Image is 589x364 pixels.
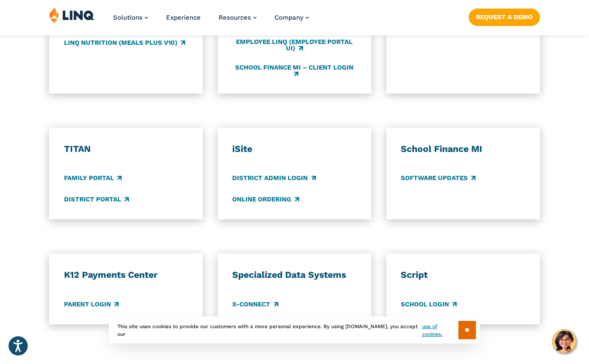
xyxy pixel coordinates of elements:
[232,143,356,154] h3: iSite
[64,174,122,183] a: Family Portal
[109,317,480,344] div: This site uses cookies to provide our customers with a more personal experience. By using [DOMAIN...
[401,269,525,280] h3: Script
[232,300,278,309] a: X-Connect
[64,195,129,204] a: District Portal
[232,269,356,280] h3: Specialized Data Systems
[232,64,356,78] a: School Finance MI – Client Login
[401,300,457,309] a: School Login
[552,329,576,353] button: Hello, have a question? Let’s chat.
[64,143,188,154] h3: TITAN
[274,14,309,21] a: Company
[232,195,299,204] a: Online Ordering
[469,7,540,26] nav: Button Navigation
[219,14,257,21] a: Resources
[64,300,119,309] a: Parent Login
[469,9,540,26] a: Request a Demo
[401,174,475,183] a: Software Updates
[232,174,315,183] a: District Admin Login
[422,323,458,338] a: use of cookies.
[49,7,94,23] img: LINQ | K‑12 Software
[113,14,143,21] span: Solutions
[113,14,148,21] a: Solutions
[274,14,303,21] span: Company
[232,38,356,52] a: Employee LINQ (Employee Portal UI)
[64,38,185,47] a: LINQ Nutrition (Meals Plus v10)
[401,143,525,154] h3: School Finance MI
[64,269,188,280] h3: K12 Payments Center
[219,14,251,21] span: Resources
[166,14,201,21] a: Experience
[113,7,309,35] nav: Primary Navigation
